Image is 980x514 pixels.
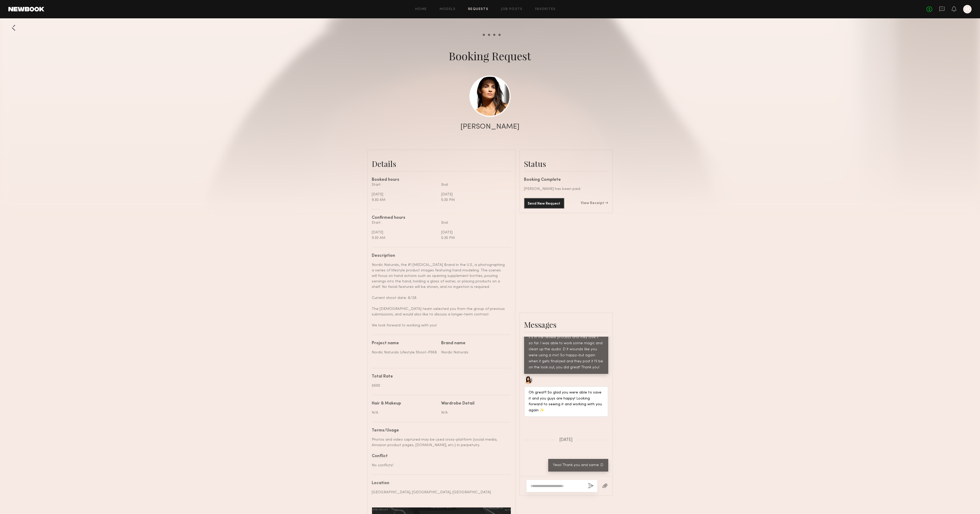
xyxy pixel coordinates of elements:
[372,220,437,226] div: Start:
[372,463,507,468] div: No conflicts!
[560,438,573,442] span: [DATE]
[440,8,456,11] a: Models
[372,216,511,220] div: Confirmed hours
[372,437,507,448] div: Photos and video captured may be used cross-platform (social media, Amazon product pages, [DOMAIN...
[529,390,604,414] div: Oh great!! So glad you were able to save it and you guys are happy! Looking forward to seeing it ...
[963,5,972,13] a: N
[524,186,608,192] div: [PERSON_NAME] has been paid.
[372,254,507,258] div: Description
[372,235,437,241] div: 9:30 AM
[372,383,507,389] div: $600
[372,402,401,406] div: Hair & Makeup
[372,197,437,203] div: 9:30 AM
[372,481,507,485] div: Location
[372,350,437,355] div: Nordic Naturals Lifestyle Shoot-P068
[441,182,507,188] div: End:
[553,462,604,468] div: Yess! Thank you and same :D
[441,230,507,235] div: [DATE]
[441,402,475,406] div: Wardrobe Detail
[524,319,608,330] div: Messages
[415,8,427,11] a: Home
[441,350,507,355] div: Nordic Naturals
[535,8,556,11] a: Favorites
[524,178,608,182] div: Booking Complete
[372,178,511,182] div: Booked hours
[441,197,507,203] div: 5:30 PM
[449,48,531,63] div: Booking Request
[468,8,488,11] a: Requests
[372,490,507,495] div: [GEOGRAPHIC_DATA], [GEOGRAPHIC_DATA], [GEOGRAPHIC_DATA]
[581,201,608,205] a: View Receipt
[372,192,437,197] div: [DATE]
[372,262,507,328] div: Nordic Naturals, the #1 [MEDICAL_DATA] Brand in the U.S., is photographing a series of lifestyle ...
[372,182,437,188] div: Start:
[461,123,519,130] div: [PERSON_NAME]
[441,192,507,197] div: [DATE]
[441,410,507,415] div: N/A
[372,341,437,346] div: Project name
[372,454,507,458] div: Conflict
[441,220,507,226] div: End:
[372,375,507,379] div: Total Rate
[372,429,507,433] div: Terms/Usage
[524,198,564,209] button: Send New Request
[441,341,507,346] div: Brand name
[372,230,437,235] div: [DATE]
[372,158,511,169] div: Details
[524,158,608,169] div: Status
[372,410,437,415] div: N/A
[501,8,523,11] a: Job Posts
[441,235,507,241] div: 5:30 PM
[529,322,604,371] div: I completed the edit for that video we had trouble with the mic and it turned out great! It's in ...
